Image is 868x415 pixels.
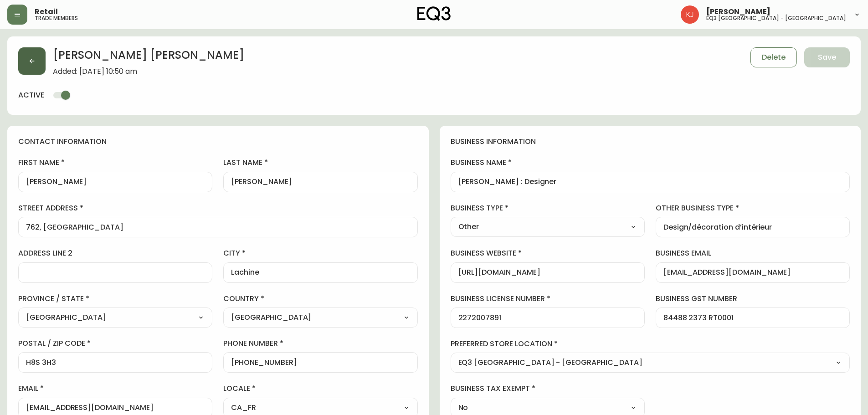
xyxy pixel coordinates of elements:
h2: [PERSON_NAME] [PERSON_NAME] [53,47,244,67]
button: Delete [750,47,797,67]
label: business email [656,248,850,258]
label: email [18,384,212,394]
label: address line 2 [18,248,212,258]
label: city [223,248,417,258]
label: preferred store location [451,339,850,349]
span: Added: [DATE] 10:50 am [53,67,244,76]
label: business gst number [656,294,850,304]
label: street address [18,203,418,213]
span: [PERSON_NAME] [706,8,770,15]
label: first name [18,158,212,168]
label: business name [451,158,850,168]
label: country [223,294,417,304]
label: business tax exempt [451,384,645,394]
label: locale [223,384,417,394]
h5: trade members [35,15,78,21]
label: business license number [451,294,645,304]
img: logo [417,6,451,21]
label: postal / zip code [18,338,212,348]
span: Retail [35,8,58,15]
input: https://www.designshop.com [458,268,637,277]
h4: business information [451,137,850,147]
label: province / state [18,294,212,304]
h5: eq3 [GEOGRAPHIC_DATA] - [GEOGRAPHIC_DATA] [706,15,846,21]
h4: contact information [18,137,418,147]
label: other business type [656,203,850,213]
label: business type [451,203,645,213]
h4: active [18,90,44,100]
img: 24a625d34e264d2520941288c4a55f8e [681,5,699,24]
label: phone number [223,338,417,348]
label: business website [451,248,645,258]
label: last name [223,158,417,168]
span: Delete [762,52,786,62]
